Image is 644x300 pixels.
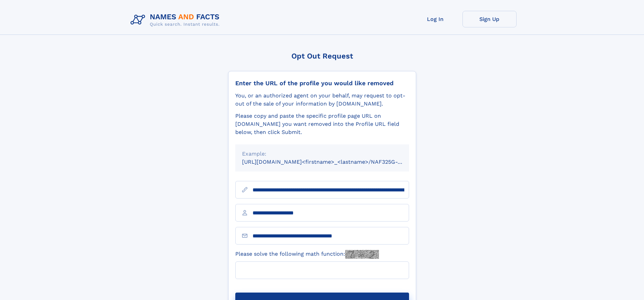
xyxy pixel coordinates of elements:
[462,11,517,27] a: Sign Up
[242,150,402,158] div: Example:
[242,159,422,165] small: [URL][DOMAIN_NAME]<firstname>_<lastname>/NAF325G-xxxxxxxx
[128,11,225,29] img: Logo Names and Facts
[235,79,409,87] div: Enter the URL of the profile you would like removed
[235,112,409,136] div: Please copy and paste the specific profile page URL on [DOMAIN_NAME] you want removed into the Pr...
[228,52,416,60] div: Opt Out Request
[235,250,379,259] label: Please solve the following math function:
[235,92,409,108] div: You, or an authorized agent on your behalf, may request to opt-out of the sale of your informatio...
[408,11,462,27] a: Log In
